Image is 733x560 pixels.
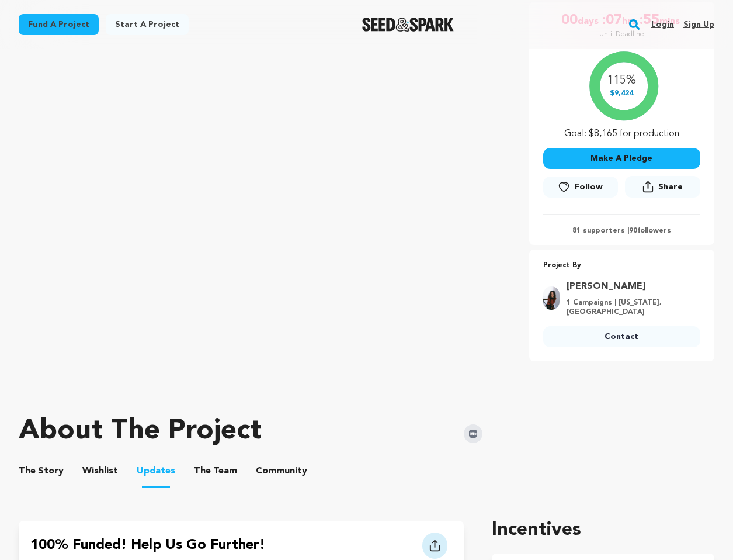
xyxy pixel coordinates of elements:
[629,227,637,234] span: 90
[651,15,674,34] a: Login
[30,535,265,559] h4: 100% Funded! Help us go further!
[137,464,175,478] span: Updates
[543,326,700,347] a: Contact
[19,14,99,35] a: Fund a project
[194,464,211,478] span: The
[567,298,693,317] p: 1 Campaigns | [US_STATE], [GEOGRAPHIC_DATA]
[362,18,454,32] img: Seed&Spark Logo Dark Mode
[362,18,454,32] a: Seed&Spark Homepage
[106,14,189,35] a: Start a project
[194,464,237,478] span: Team
[625,176,700,198] button: Share
[543,226,700,236] p: 81 supporters | followers
[683,15,714,34] a: Sign up
[658,181,683,193] span: Share
[19,464,64,478] span: Story
[543,177,619,198] a: Follow
[19,464,36,478] span: The
[543,148,700,169] button: Make A Pledge
[543,286,560,310] img: b1966fbf191a51e8.png
[625,176,700,202] span: Share
[567,279,693,293] a: Goto Nilufer Lily Kaya profile
[575,181,603,193] span: Follow
[464,424,482,443] img: Seed&Spark IMDB Icon
[256,464,307,478] span: Community
[82,464,118,478] span: Wishlist
[543,259,700,272] p: Project By
[19,417,262,445] h1: About The Project
[492,516,714,544] h1: Incentives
